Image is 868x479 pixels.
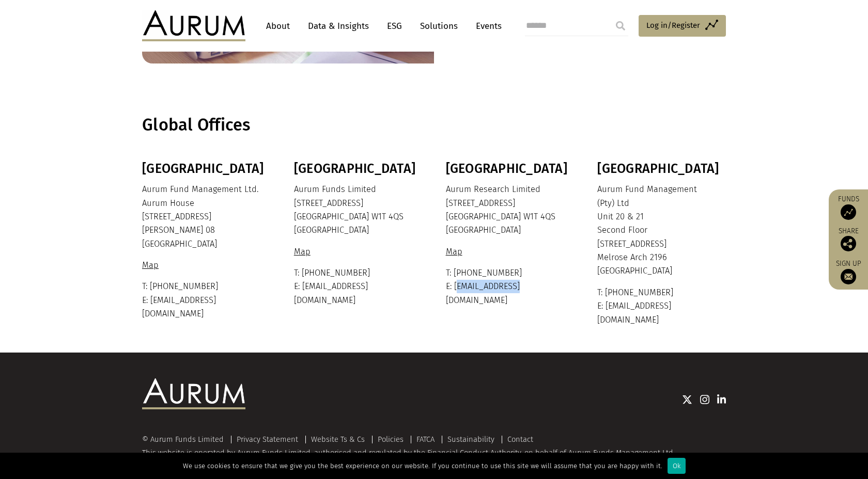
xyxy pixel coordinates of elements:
[597,286,723,327] p: T: [PHONE_NUMBER] E: [EMAIL_ADDRESS][DOMAIN_NAME]
[294,266,420,307] p: T: [PHONE_NUMBER] E: [EMAIL_ADDRESS][DOMAIN_NAME]
[834,228,863,251] div: Share
[294,161,420,177] h3: [GEOGRAPHIC_DATA]
[142,378,245,409] img: Aurum Logo
[717,394,726,405] img: Linkedin icon
[834,259,863,284] a: Sign up
[142,435,726,467] div: This website is operated by Aurum Funds Limited, authorised and regulated by the Financial Conduc...
[682,394,692,405] img: Twitter icon
[142,280,268,321] p: T: [PHONE_NUMBER] E: [EMAIL_ADDRESS][DOMAIN_NAME]
[142,10,245,41] img: Aurum
[471,17,502,36] a: Events
[447,435,494,444] a: Sustainability
[416,435,435,444] a: FATCA
[446,247,465,257] a: Map
[841,269,856,284] img: Sign up to our newsletter
[597,183,723,278] p: Aurum Fund Management (Pty) Ltd Unit 20 & 21 Second Floor [STREET_ADDRESS] Melrose Arch 2196 [GEO...
[142,115,723,135] h1: Global Offices
[446,183,572,237] p: Aurum Research Limited [STREET_ADDRESS] [GEOGRAPHIC_DATA] W1T 4QS [GEOGRAPHIC_DATA]
[261,17,295,36] a: About
[597,161,723,177] h3: [GEOGRAPHIC_DATA]
[294,247,313,257] a: Map
[646,19,700,31] span: Log in/Register
[507,435,533,444] a: Contact
[446,161,572,177] h3: [GEOGRAPHIC_DATA]
[142,183,268,251] p: Aurum Fund Management Ltd. Aurum House [STREET_ADDRESS] [PERSON_NAME] 08 [GEOGRAPHIC_DATA]
[834,195,863,220] a: Funds
[303,17,374,36] a: Data & Insights
[294,183,420,237] p: Aurum Funds Limited [STREET_ADDRESS] [GEOGRAPHIC_DATA] W1T 4QS [GEOGRAPHIC_DATA]
[142,436,229,443] div: © Aurum Funds Limited
[311,435,365,444] a: Website Ts & Cs
[639,15,726,37] a: Log in/Register
[841,204,856,220] img: Access Funds
[382,17,407,36] a: ESG
[142,161,268,177] h3: [GEOGRAPHIC_DATA]
[668,458,686,474] div: Ok
[700,394,709,405] img: Instagram icon
[378,435,404,444] a: Policies
[446,266,572,307] p: T: [PHONE_NUMBER] E: [EMAIL_ADDRESS][DOMAIN_NAME]
[610,15,631,36] input: Submit
[237,435,298,444] a: Privacy Statement
[415,17,463,36] a: Solutions
[841,236,856,251] img: Share this post
[142,260,161,270] a: Map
